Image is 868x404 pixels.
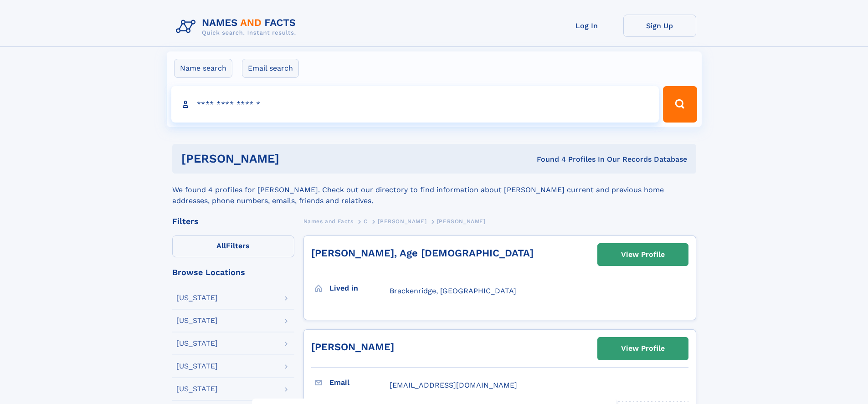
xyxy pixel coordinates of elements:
[598,244,688,266] a: View Profile
[181,153,408,164] h1: [PERSON_NAME]
[303,215,354,227] a: Names and Facts
[621,338,665,359] div: View Profile
[172,268,294,276] div: Browse Locations
[172,217,294,225] div: Filters
[172,174,696,206] div: We found 4 profiles for [PERSON_NAME]. Check out our directory to find information about [PERSON_...
[311,341,394,353] a: [PERSON_NAME]
[663,86,697,123] button: Search Button
[364,215,368,227] a: C
[171,86,659,123] input: search input
[176,340,218,347] div: [US_STATE]
[329,281,390,296] h3: Lived in
[329,375,390,390] h3: Email
[174,59,232,78] label: Name search
[598,338,688,359] a: View Profile
[390,286,516,295] span: Brackenridge, [GEOGRAPHIC_DATA]
[242,59,299,78] label: Email search
[176,363,218,370] div: [US_STATE]
[378,218,426,225] span: [PERSON_NAME]
[176,294,218,302] div: [US_STATE]
[216,241,226,250] span: All
[621,244,665,265] div: View Profile
[437,218,486,225] span: [PERSON_NAME]
[378,215,426,227] a: [PERSON_NAME]
[311,247,534,259] a: [PERSON_NAME], Age [DEMOGRAPHIC_DATA]
[623,15,696,37] a: Sign Up
[176,317,218,324] div: [US_STATE]
[408,154,687,164] div: Found 4 Profiles In Our Records Database
[172,235,294,257] label: Filters
[390,381,517,389] span: [EMAIL_ADDRESS][DOMAIN_NAME]
[172,15,303,39] img: Logo Names and Facts
[550,15,623,37] a: Log In
[364,218,368,225] span: C
[176,385,218,393] div: [US_STATE]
